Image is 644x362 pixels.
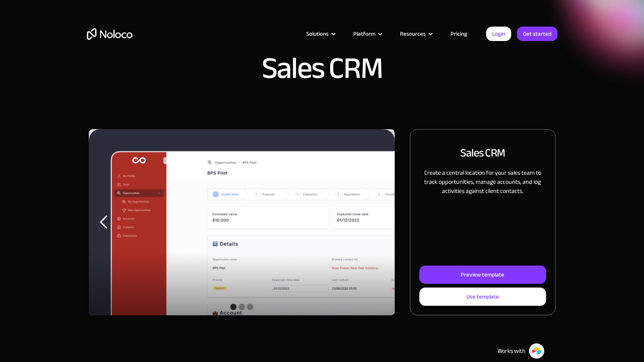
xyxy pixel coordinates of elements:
div: Solutions [306,29,329,39]
img: Airtable [529,343,545,359]
div: next slide [364,129,395,315]
div: Show slide 2 of 3 [239,304,245,310]
div: 1 of 3 [89,129,395,315]
a: home [87,28,132,40]
div: Resources [390,29,441,39]
a: Preview template [419,266,546,284]
a: Get started [517,27,557,41]
a: Use template [419,288,546,306]
div: Solutions [297,29,344,39]
div: Preview template [461,270,504,280]
a: Login [486,27,511,41]
div: Show slide 3 of 3 [247,304,253,310]
h2: Sales CRM [460,145,505,161]
div: Show slide 1 of 3 [230,304,236,310]
div: Works with [498,346,526,356]
h1: Sales CRM [262,53,383,84]
div: Resources [400,29,426,39]
div: Platform [344,29,390,39]
div: Platform [353,29,375,39]
a: Pricing [441,29,477,39]
div: carousel [89,129,395,315]
p: Create a central location for your sales team to track opportunities, manage accounts, and log ac... [419,168,546,196]
div: Use template [466,292,499,302]
div: previous slide [89,129,119,315]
